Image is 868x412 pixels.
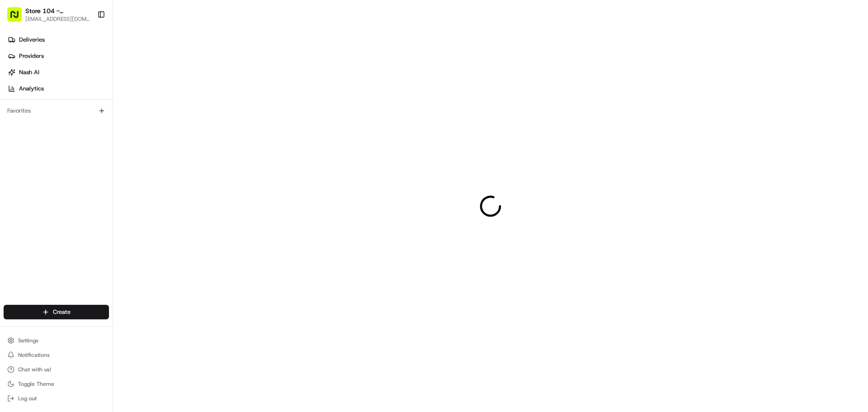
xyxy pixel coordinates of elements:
button: Log out [4,392,109,405]
button: Settings [4,334,109,347]
a: Nash AI [4,65,113,80]
span: Providers [19,52,44,60]
button: Toggle Theme [4,378,109,390]
button: [EMAIL_ADDRESS][DOMAIN_NAME] [25,15,90,23]
a: Deliveries [4,33,113,47]
span: Create [53,308,71,316]
span: Analytics [19,85,44,93]
span: Deliveries [19,36,45,44]
span: Notifications [18,351,50,359]
span: Chat with us! [18,366,51,373]
span: Nash AI [19,68,39,76]
button: Store 104 - [GEOGRAPHIC_DATA] (Just Salad)[EMAIL_ADDRESS][DOMAIN_NAME] [4,4,94,25]
span: Log out [18,395,37,402]
button: Create [4,305,109,319]
button: Chat with us! [4,363,109,376]
div: Favorites [4,104,109,118]
span: Settings [18,337,38,344]
button: Notifications [4,349,109,361]
a: Providers [4,49,113,63]
span: Toggle Theme [18,380,54,388]
button: Store 104 - [GEOGRAPHIC_DATA] (Just Salad) [25,6,90,15]
a: Analytics [4,81,113,96]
